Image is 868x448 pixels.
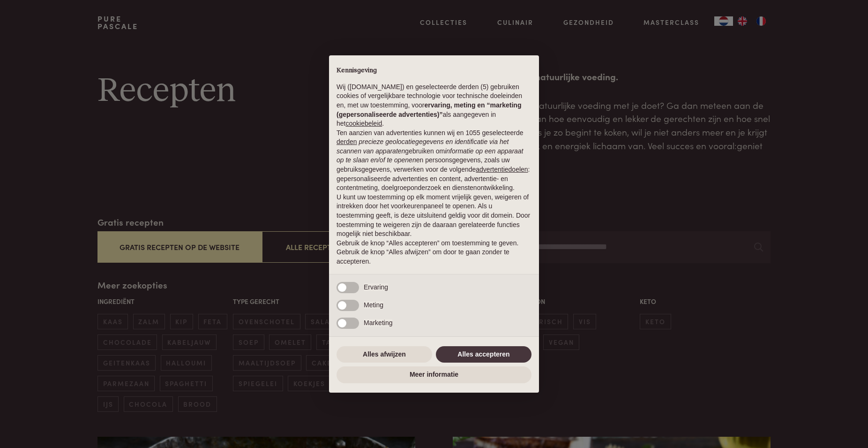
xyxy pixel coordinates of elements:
span: Ervaring [364,283,388,291]
em: informatie op een apparaat op te slaan en/of te openen [337,147,524,164]
p: Ten aanzien van advertenties kunnen wij en 1055 geselecteerde gebruiken om en persoonsgegevens, z... [337,129,531,193]
strong: ervaring, meting en “marketing (gepersonaliseerde advertenties)” [337,101,521,118]
button: advertentiedoelen [476,165,528,175]
h2: Kennisgeving [337,67,531,75]
span: Marketing [364,319,392,327]
p: Wij ([DOMAIN_NAME]) en geselecteerde derden (5) gebruiken cookies of vergelijkbare technologie vo... [337,83,531,129]
span: Meting [364,301,383,309]
em: precieze geolocatiegegevens en identificatie via het scannen van apparaten [337,138,509,155]
button: Alles afwijzen [337,346,432,363]
button: Alles accepteren [436,346,531,363]
p: U kunt uw toestemming op elk moment vrijelijk geven, weigeren of intrekken door het voorkeurenpan... [337,193,531,239]
a: cookiebeleid [345,120,382,127]
p: Gebruik de knop “Alles accepteren” om toestemming te geven. Gebruik de knop “Alles afwijzen” om d... [337,239,531,266]
button: derden [337,137,357,147]
button: Meer informatie [337,366,531,383]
